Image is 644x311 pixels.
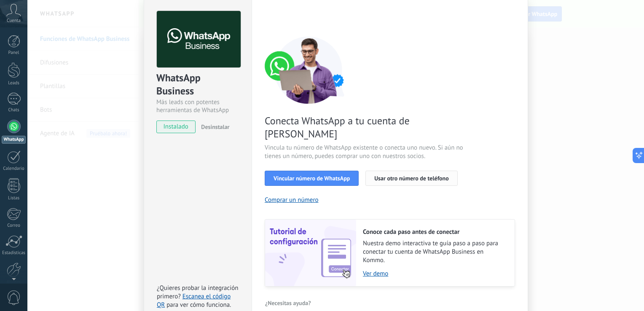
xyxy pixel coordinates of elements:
[2,50,26,56] div: Panel
[2,107,26,113] div: Chats
[2,136,26,144] div: WhatsApp
[157,284,239,300] span: ¿Quieres probar la integración primero?
[2,196,26,201] div: Listas
[365,171,457,186] button: Usar otro número de teléfono
[156,98,239,114] div: Más leads con potentes herramientas de WhatsApp
[198,121,229,133] button: Desinstalar
[265,114,465,140] span: Conecta WhatsApp a tu cuenta de [PERSON_NAME]
[265,36,353,104] img: connect number
[156,71,239,98] div: WhatsApp Business
[265,196,319,204] button: Comprar un número
[265,171,359,186] button: Vincular número de WhatsApp
[363,228,506,236] h2: Conoce cada paso antes de conectar
[265,297,311,309] button: ¿Necesitas ayuda?
[265,144,465,161] span: Vincula tu número de WhatsApp existente o conecta uno nuevo. Si aún no tienes un número, puedes c...
[166,301,231,309] span: para ver cómo funciona.
[201,123,229,131] span: Desinstalar
[157,292,231,309] a: Escanea el código QR
[374,175,448,181] span: Usar otro número de teléfono
[265,300,311,306] span: ¿Necesitas ayuda?
[157,121,195,133] span: instalado
[2,250,26,256] div: Estadísticas
[7,18,21,24] span: Cuenta
[274,175,350,181] span: Vincular número de WhatsApp
[363,270,506,278] a: Ver demo
[2,166,26,172] div: Calendario
[2,80,26,86] div: Leads
[2,223,26,228] div: Correo
[363,239,506,265] span: Nuestra demo interactiva te guía paso a paso para conectar tu cuenta de WhatsApp Business en Kommo.
[157,11,241,68] img: logo_main.png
